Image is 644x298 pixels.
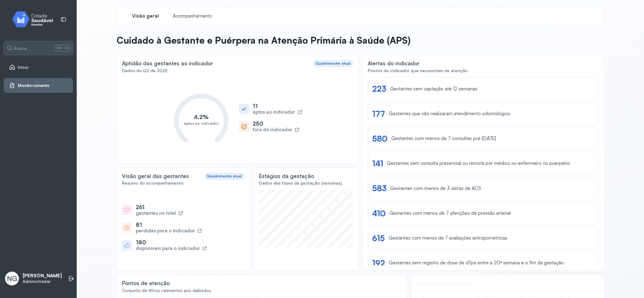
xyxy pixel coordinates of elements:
div: 580 [372,134,388,144]
span: Visão geral [132,13,159,19]
span: Monitoramento [18,83,50,88]
div: Pontos do indicador que necessitam de atenção [368,68,599,73]
div: Quadrimestre atual [207,174,242,178]
div: aptos ao indicador [253,109,295,115]
div: 177 [372,109,385,119]
div: gestantes no total [136,210,176,216]
div: 410 [372,209,386,218]
div: Gestantes sem consulta presencial ou remota por médico ou enfermeiro no puerpério [387,160,570,166]
p: Cuidado à Gestante e Puérpera na Atenção Primária à Saúde (APS) [117,35,410,46]
div: perdidas para o indicador [136,228,195,234]
text: aptos ao indicador [184,121,219,126]
div: 250 [253,120,299,127]
img: heart-heroicons.svg [124,207,130,213]
div: 180 [136,239,207,246]
a: Início [9,64,68,70]
div: 223 [372,84,386,94]
div: Gestantes sem captação até 12 semanas [390,86,477,92]
div: Gestantes com menos de 7 aferições de pressão arterial [389,210,511,216]
div: Conjunto de filtros relevantes pré-definidos [122,288,402,293]
p: [PERSON_NAME] [23,273,62,279]
div: 141 [372,159,383,168]
p: Administrador [23,279,62,284]
div: Dados das fases da gestação (semanas) [259,181,353,186]
div: Estágios da gestação [259,173,314,179]
div: Dados do Q2 de 2025 [122,68,353,73]
div: 192 [372,258,385,268]
span: Início [18,65,29,70]
span: NG [7,274,17,283]
div: 615 [372,233,385,243]
div: 81 [136,221,202,228]
div: Gestantes com menos de 7 consultas pré-[DATE] [391,136,496,142]
div: 261 [136,204,183,210]
div: Quadrimestre atual [316,61,351,66]
div: Gestantes com menos de 7 avaliações antropométricas [388,235,507,241]
span: Acompanhamento [173,13,212,19]
img: block-heroicons.svg [124,225,129,230]
div: 583 [372,183,387,193]
div: Alertas do indicador [368,60,420,67]
div: Gestantes que não realizaram atendimento odontológico [389,111,510,117]
a: Monitoramento [9,82,68,89]
div: Aptidão das gestantes ao indicador [122,60,213,67]
div: Visão geral das gestantes [122,173,189,179]
div: Gestantes com menos de 3 visitas de ACS [390,186,481,192]
div: Resumo do acompanhamento [122,181,245,186]
span: Ctrl + K [54,45,70,51]
img: like-heroicons.svg [124,243,129,248]
div: Gestantes sem registro de dose de dTpa entre a 20ª semana e o fim da gestação [389,260,564,266]
div: disponíveis para o indicador [136,246,200,252]
text: 4,2% [194,113,209,120]
img: monitor.svg [7,10,63,29]
span: Busca [14,46,27,51]
div: 11 [253,103,302,109]
div: fora do indicador [253,127,292,133]
div: Pontos de atenção [122,280,170,286]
